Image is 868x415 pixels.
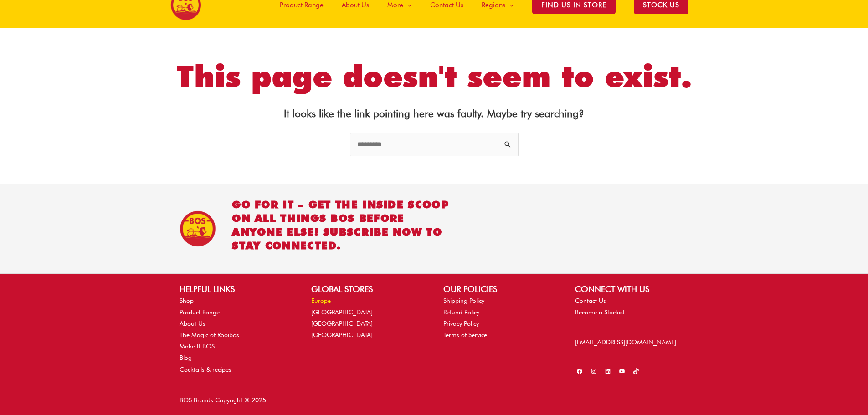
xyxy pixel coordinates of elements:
a: Become a Stockist [575,308,625,316]
a: Shop [180,297,194,304]
a: Europe [311,297,331,304]
nav: HELPFUL LINKS [180,295,293,375]
h2: OUR POLICIES [443,283,557,295]
a: Terms of Service [443,331,487,338]
a: [EMAIL_ADDRESS][DOMAIN_NAME] [575,338,676,346]
a: Make It BOS [180,343,215,350]
a: [GEOGRAPHIC_DATA] [311,308,373,316]
a: Product Range [180,308,220,316]
a: [GEOGRAPHIC_DATA] [311,320,373,327]
h2: Go for it – get the inside scoop on all things BOS before anyone else! Subscribe now to stay conn... [232,198,453,252]
div: BOS Brands Copyright © 2025 [170,394,434,406]
nav: GLOBAL STORES [311,295,425,341]
img: BOS Ice Tea [180,210,216,247]
a: [GEOGRAPHIC_DATA] [311,331,373,338]
h2: HELPFUL LINKS [180,283,293,295]
h2: GLOBAL STORES [311,283,425,295]
a: About Us [180,320,205,327]
a: Contact Us [575,297,606,304]
nav: OUR POLICIES [443,295,557,341]
h2: CONNECT WITH US [575,283,688,295]
nav: CONNECT WITH US [575,295,688,318]
a: Cocktails & recipes [180,366,231,373]
a: Blog [180,354,192,361]
a: The Magic of Rooibos [180,331,239,338]
a: Shipping Policy [443,297,484,304]
a: Privacy Policy [443,320,479,327]
a: Refund Policy [443,308,479,316]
